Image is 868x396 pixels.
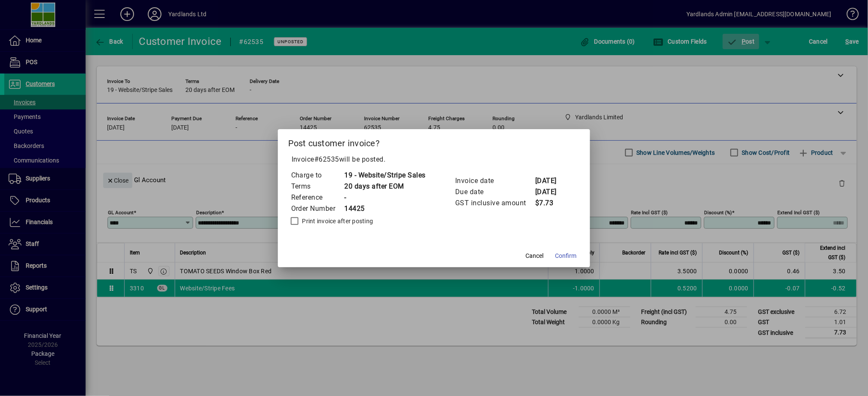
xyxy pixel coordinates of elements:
td: $7.73 [535,198,569,209]
td: [DATE] [535,186,569,198]
td: Terms [291,181,344,192]
td: 14425 [344,203,426,214]
td: 19 - Website/Stripe Sales [344,170,426,181]
td: [DATE] [535,175,569,186]
td: Invoice date [455,175,535,186]
td: Reference [291,192,344,203]
td: - [344,192,426,203]
td: Charge to [291,170,344,181]
span: Confirm [555,251,576,260]
p: Invoice will be posted . [288,154,580,165]
td: 20 days after EOM [344,181,426,192]
h2: Post customer invoice? [278,129,591,154]
td: Order Number [291,203,344,214]
label: Print invoice after posting [301,217,373,225]
button: Confirm [552,248,580,264]
td: Due date [455,186,535,198]
td: GST inclusive amount [455,198,535,209]
button: Cancel [521,248,548,264]
span: Cancel [525,251,543,260]
span: #62535 [314,155,339,163]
